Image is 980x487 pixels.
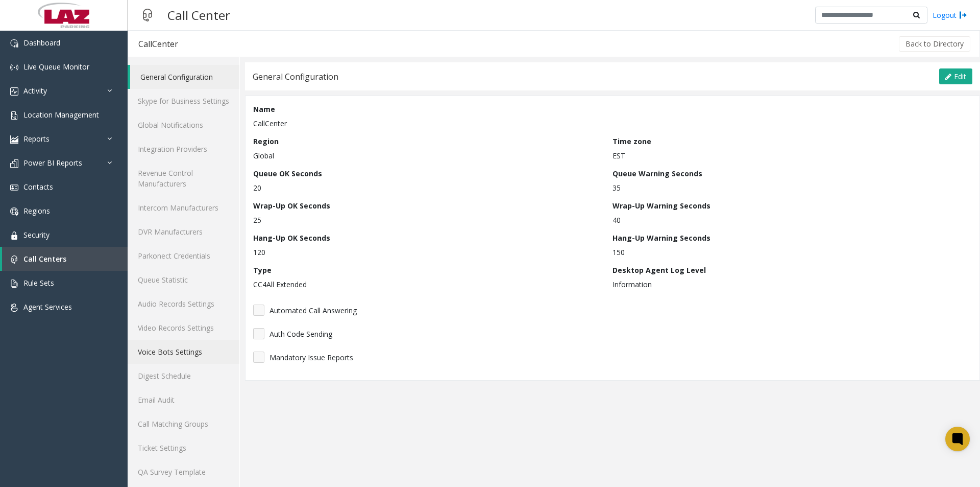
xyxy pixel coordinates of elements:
span: Dashboard [23,38,60,48]
span: Auth Code Sending [269,329,332,339]
p: Global [253,150,607,161]
p: 25 [253,215,607,225]
p: CC4All Extended [253,279,607,290]
div: CallCenter [138,37,178,51]
span: Contacts [23,182,53,192]
p: Information [612,279,967,290]
label: Type [253,265,272,275]
span: Automated Call Answering [269,305,357,316]
label: Wrap-Up Warning Seconds [612,200,710,211]
a: Voice Bots Settings [128,340,239,364]
a: Integration Providers [128,137,239,161]
a: Revenue Control Manufacturers [128,161,239,196]
label: Time zone [612,136,651,147]
span: Regions [23,206,50,216]
img: pageIcon [138,3,157,28]
p: 150 [612,247,967,258]
img: 'icon' [10,159,18,168]
label: Wrap-Up OK Seconds [253,200,330,211]
button: Back to Directory [899,36,970,52]
p: 20 [253,182,607,193]
p: EST [612,150,967,161]
img: 'icon' [10,231,18,240]
img: 'icon' [10,256,18,264]
a: General Configuration [130,65,239,89]
span: Rule Sets [23,278,54,288]
label: Queue OK Seconds [253,168,322,179]
a: Call Matching Groups [128,412,239,436]
a: Audio Records Settings [128,292,239,316]
p: 120 [253,247,607,258]
span: Location Management [23,110,99,120]
a: Parkonect Credentials [128,244,239,268]
a: Global Notifications [128,113,239,137]
span: Live Queue Monitor [23,62,89,72]
p: 40 [612,215,967,225]
span: Power BI Reports [23,158,82,168]
a: Video Records Settings [128,316,239,340]
label: Region [253,136,279,147]
a: QA Survey Template [128,460,239,484]
a: Intercom Manufacturers [128,196,239,220]
label: Hang-Up OK Seconds [253,233,330,243]
span: Edit [954,72,966,81]
label: Queue Warning Seconds [612,168,702,179]
img: 'icon' [10,183,18,192]
div: General Configuration [253,70,338,83]
button: Edit [939,68,972,85]
a: Ticket Settings [128,436,239,460]
a: Digest Schedule [128,364,239,388]
img: 'icon' [10,135,18,144]
span: Agent Services [23,302,72,312]
img: logout [959,10,967,20]
a: Email Audit [128,388,239,412]
span: Call Centers [23,254,66,264]
p: 35 [612,182,967,193]
label: Name [253,104,275,114]
p: CallCenter [253,118,967,129]
span: Security [23,230,50,240]
img: 'icon' [10,63,18,72]
span: Activity [23,86,47,96]
label: Hang-Up Warning Seconds [612,233,710,243]
h3: Call Center [162,3,235,28]
img: 'icon' [10,207,18,216]
img: 'icon' [10,304,18,312]
a: Skype for Business Settings [128,89,239,113]
span: Reports [23,134,50,144]
a: DVR Manufacturers [128,220,239,244]
span: Mandatory Issue Reports [269,352,353,363]
img: 'icon' [10,280,18,288]
a: Logout [933,10,967,20]
img: 'icon' [10,87,18,96]
label: Desktop Agent Log Level [612,265,706,275]
a: Call Centers [2,247,128,271]
img: 'icon' [10,39,18,48]
a: Queue Statistic [128,268,239,292]
img: 'icon' [10,111,18,120]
